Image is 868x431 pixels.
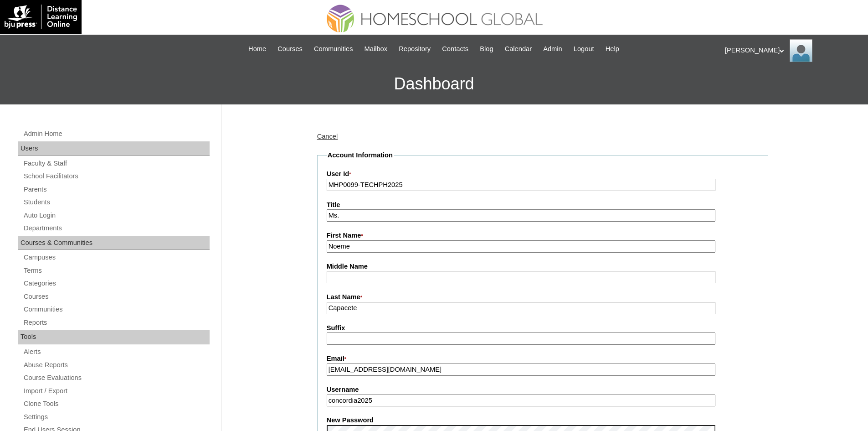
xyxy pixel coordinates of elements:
[725,39,859,62] div: [PERSON_NAME]
[23,411,210,423] a: Settings
[601,44,624,54] a: Help
[327,415,759,425] label: New Password
[23,291,210,302] a: Courses
[327,323,759,333] label: Suffix
[399,44,431,54] span: Repository
[23,359,210,371] a: Abuse Reports
[327,354,759,364] label: Email
[23,184,210,195] a: Parents
[5,63,863,104] h3: Dashboard
[23,398,210,410] a: Clone Tools
[273,44,307,54] a: Courses
[23,385,210,397] a: Import / Export
[23,252,210,263] a: Campuses
[277,44,303,54] span: Courses
[539,44,567,54] a: Admin
[314,44,353,54] span: Communities
[569,44,599,54] a: Logout
[18,330,210,344] div: Tools
[327,385,759,395] label: Username
[442,44,468,54] span: Contacts
[327,231,759,241] label: First Name
[23,223,210,234] a: Departments
[23,128,210,140] a: Admin Home
[606,44,619,54] span: Help
[23,210,210,221] a: Auto Login
[327,262,759,271] label: Middle Name
[23,265,210,276] a: Terms
[248,44,266,54] span: Home
[18,236,210,250] div: Courses & Communities
[505,44,532,54] span: Calendar
[317,133,338,140] a: Cancel
[574,44,594,54] span: Logout
[480,44,493,54] span: Blog
[327,151,394,160] legend: Account Information
[23,372,210,384] a: Course Evaluations
[790,39,812,62] img: Ariane Ebuen
[23,304,210,315] a: Communities
[475,44,498,54] a: Blog
[327,292,759,302] label: Last Name
[309,44,358,54] a: Communities
[23,317,210,328] a: Reports
[360,44,392,54] a: Mailbox
[500,44,536,54] a: Calendar
[5,5,77,29] img: logo-white.png
[327,200,759,210] label: Title
[543,44,562,54] span: Admin
[437,44,473,54] a: Contacts
[365,44,388,54] span: Mailbox
[18,141,210,156] div: Users
[23,171,210,182] a: School Facilitators
[244,44,271,54] a: Home
[23,346,210,358] a: Alerts
[23,197,210,208] a: Students
[327,169,759,179] label: User Id
[23,278,210,289] a: Categories
[23,158,210,169] a: Faculty & Staff
[394,44,435,54] a: Repository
